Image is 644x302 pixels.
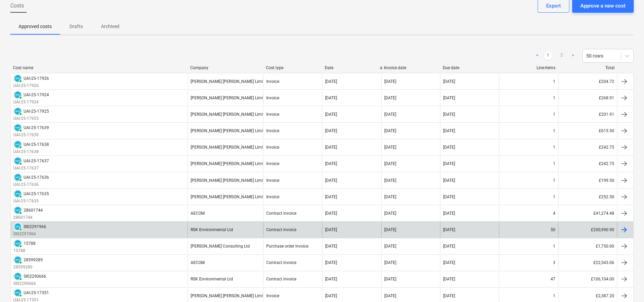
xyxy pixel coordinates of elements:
div: 4 [553,211,555,216]
div: Due date [443,65,497,70]
p: Drafts [68,23,85,30]
p: SI02290666 [13,281,46,287]
div: UAI-25-17351 [24,290,49,295]
div: Invoice [266,112,279,117]
div: £106,104.00 [558,272,617,287]
div: [DATE] [325,145,337,150]
div: [DATE] [443,96,455,100]
div: [DATE] [384,194,396,199]
p: Approved costs [18,23,52,30]
span: Costs [10,2,24,10]
iframe: Chat Widget [610,269,644,302]
div: 1 [553,244,555,249]
div: Contract invoice [266,277,296,281]
div: [PERSON_NAME] [PERSON_NAME] Limited [191,79,269,84]
div: [DATE] [325,211,337,216]
div: [DATE] [443,178,455,183]
img: xero.svg [14,273,21,280]
div: Invoice date [384,65,438,70]
div: [DATE] [325,178,337,183]
p: UAI-25-17925 [13,116,49,122]
div: [DATE] [443,260,455,265]
div: Cost type [266,65,320,70]
div: [DATE] [325,79,337,84]
div: £242.75 [558,156,617,171]
img: xero.svg [14,207,21,214]
div: [PERSON_NAME] [PERSON_NAME] Limited [191,145,269,150]
div: Invoice [266,293,279,298]
div: £615.50 [558,123,617,138]
div: UAI-25-17926 [24,76,49,81]
p: UAI-25-17924 [13,99,49,105]
p: UAI-25-17639 [13,132,49,138]
div: Invoice has been synced with Xero and its status is currently PAID [13,140,22,149]
div: Contract invoice [266,260,296,265]
div: [DATE] [384,211,396,216]
div: Invoice has been synced with Xero and its status is currently PAID [13,107,22,116]
p: 28599289 [13,264,43,270]
a: Page 1 is your current page [544,52,552,60]
div: Invoice has been synced with Xero and its status is currently PAID [13,156,22,165]
div: UAI-25-17636 [24,175,49,180]
div: Invoice has been synced with Xero and its status is currently PAID [13,239,22,248]
div: 1 [553,178,555,183]
div: [DATE] [443,112,455,117]
div: Invoice [266,161,279,166]
div: £1,750.00 [558,239,617,254]
div: Invoice [266,128,279,133]
p: UAI-25-17926 [13,83,49,89]
div: [DATE] [325,293,337,298]
div: Cost name [13,65,185,70]
div: [DATE] [384,112,396,117]
div: £22,543.06 [558,255,617,270]
div: 28599289 [24,257,43,262]
div: [PERSON_NAME] [PERSON_NAME] Limited [191,293,269,298]
p: Archived [101,23,119,30]
p: SI02291966 [13,231,46,237]
div: Invoice has been synced with Xero and its status is currently PAID [13,272,22,281]
a: Previous page [533,52,541,60]
div: Invoice has been synced with Xero and its status is currently PAID [13,288,22,297]
div: [DATE] [384,128,396,133]
div: 1 [553,145,555,150]
div: Invoice has been synced with Xero and its status is currently PAID [13,255,22,264]
div: 1 [553,128,555,133]
a: Next page [569,52,577,60]
div: Purchase order invoice [266,244,308,249]
img: xero.svg [14,289,21,296]
div: RSK Environmental Ltd [191,227,233,232]
div: [DATE] [384,79,396,84]
div: [PERSON_NAME] Consulting Ltd [191,244,250,249]
div: Invoice has been synced with Xero and its status is currently PAID [13,74,22,83]
div: [DATE] [384,178,396,183]
div: [DATE] [325,96,337,100]
div: [PERSON_NAME] [PERSON_NAME] Limited [191,178,269,183]
div: Line-items [502,65,556,70]
div: RSK Environmental Ltd [191,277,233,281]
div: Approve a new cost [580,1,626,10]
div: [DATE] [443,227,455,232]
div: [DATE] [325,128,337,133]
div: [DATE] [325,244,337,249]
div: [DATE] [384,244,396,249]
div: [DATE] [384,277,396,281]
img: xero.svg [14,174,21,181]
div: SI02291966 [24,224,46,229]
div: 15788 [24,241,36,246]
p: 15788 [13,248,36,254]
img: xero.svg [14,240,21,247]
div: Invoice has been synced with Xero and its status is currently PAID [13,189,22,198]
div: Total [561,65,615,70]
div: [DATE] [443,244,455,249]
div: [DATE] [384,145,396,150]
div: 1 [553,293,555,298]
div: [DATE] [325,227,337,232]
div: UAI-25-17925 [24,109,49,114]
div: £201.91 [558,107,617,122]
div: [DATE] [325,161,337,166]
div: SI02290666 [24,274,46,279]
img: xero.svg [14,108,21,115]
div: [PERSON_NAME] [PERSON_NAME] Limited [191,128,269,133]
div: AECOM [191,211,205,216]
